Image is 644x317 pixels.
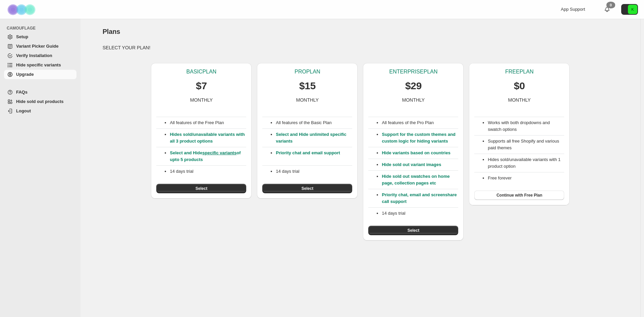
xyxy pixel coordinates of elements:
p: Hide sold out swatches on home page, collection pages etc [382,173,458,187]
img: Camouflage [5,0,39,19]
p: 14 days trial [276,168,352,175]
p: 14 days trial [382,210,458,217]
a: Hide sold out products [4,97,76,106]
li: Hides sold/unavailable variants with 1 product option [488,156,564,170]
p: MONTHLY [508,97,531,103]
span: CAMOUFLAGE [7,25,77,31]
a: Hide specific variants [4,60,76,70]
p: $7 [196,79,207,93]
button: Avatar with initials K [621,4,638,15]
p: BASIC PLAN [186,68,217,75]
p: All features of the Basic Plan [276,119,352,126]
span: Avatar with initials K [628,5,637,14]
p: Select and Hide of upto 5 products [170,150,246,163]
span: Logout [16,108,31,113]
a: 0 [604,6,610,13]
button: Select [262,184,352,193]
a: Variant Picker Guide [4,42,76,51]
a: Setup [4,32,76,42]
p: Support for the custom themes and custom logic for hiding variants [382,131,458,145]
span: Select [302,186,313,191]
a: Upgrade [4,70,76,79]
a: Logout [4,106,76,116]
p: MONTHLY [296,97,319,103]
div: 0 [606,2,615,8]
a: Verify Installation [4,51,76,60]
button: Select [368,226,458,235]
span: Plans [103,28,120,35]
span: Upgrade [16,72,34,77]
li: Supports all free Shopify and various paid themes [488,138,564,151]
li: Free forever [488,175,564,181]
span: FAQs [16,90,28,95]
span: Variant Picker Guide [16,44,58,49]
span: Select [196,186,207,191]
span: Continue with Free Plan [496,193,542,198]
p: Hide variants based on countries [382,150,458,156]
span: Hide sold out products [16,99,64,104]
a: specific variants [202,150,236,155]
p: Hides sold/unavailable variants with all 3 product options [170,131,246,145]
p: SELECT YOUR PLAN! [103,44,619,51]
p: All features of the Pro Plan [382,119,458,126]
p: MONTHLY [402,97,425,103]
p: $15 [299,79,316,93]
p: All features of the Free Plan [170,119,246,126]
span: Select [408,228,419,233]
button: Continue with Free Plan [474,191,564,200]
p: FREE PLAN [505,68,533,75]
span: App Support [561,7,585,12]
span: Verify Installation [16,53,52,58]
p: $29 [405,79,422,93]
p: Priority chat, email and screenshare call support [382,192,458,205]
p: $0 [514,79,525,93]
p: PRO PLAN [294,68,320,75]
p: 14 days trial [170,168,246,175]
span: Hide specific variants [16,62,61,67]
p: Select and Hide unlimited specific variants [276,131,352,145]
span: Setup [16,34,28,39]
li: Works with both dropdowns and swatch options [488,119,564,133]
p: Hide sold out variant images [382,161,458,168]
button: Select [156,184,246,193]
p: MONTHLY [190,97,213,103]
p: ENTERPRISE PLAN [389,68,437,75]
p: Priority chat and email support [276,150,352,163]
a: FAQs [4,88,76,97]
text: K [631,7,634,11]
